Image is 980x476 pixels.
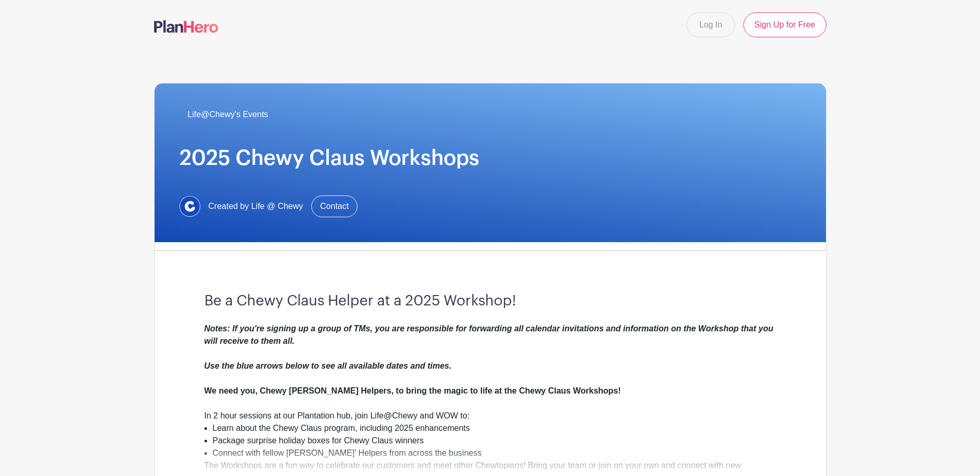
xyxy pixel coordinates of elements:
[180,146,801,171] h1: 2025 Chewy Claus Workshops
[686,12,735,37] a: Log In
[213,422,776,435] li: Learn about the Chewy Claus program, including 2025 enhancements
[213,435,776,447] li: Package surprise holiday boxes for Chewy Claus winners
[213,447,776,459] li: Connect with fellow [PERSON_NAME]’ Helpers from across the business
[204,324,774,370] em: Notes: If you're signing up a group of TMs, you are responsible for forwarding all calendar invit...
[311,195,357,217] a: Contact
[743,12,826,37] a: Sign Up for Free
[209,200,303,213] span: Created by Life @ Chewy
[154,20,218,33] img: logo-507f7623f17ff9eddc593b1ce0a138ce2505c220e1c5a4e2b4648c50719b7d32.svg
[188,108,268,121] span: Life@Chewy's Events
[180,196,200,217] img: 1629734264472.jfif
[204,292,776,310] h3: Be a Chewy Claus Helper at a 2025 Workshop!
[204,386,621,395] strong: We need you, Chewy [PERSON_NAME] Helpers, to bring the magic to life at the Chewy Claus Workshops!
[204,410,776,422] div: In 2 hour sessions at our Plantation hub, join Life@Chewy and WOW to:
